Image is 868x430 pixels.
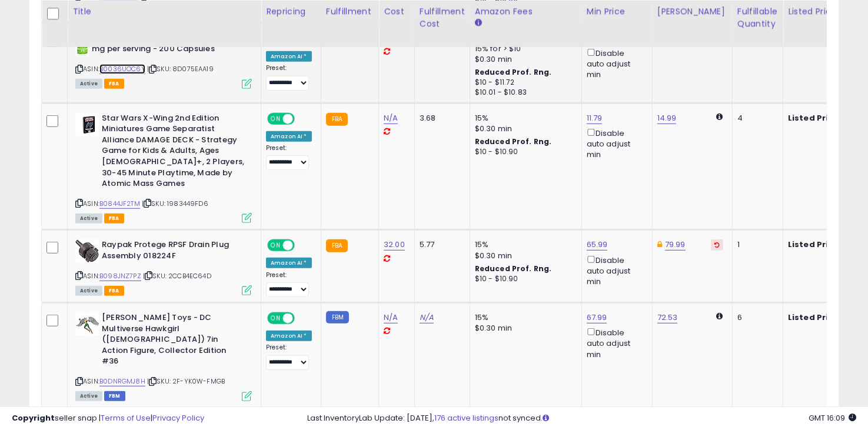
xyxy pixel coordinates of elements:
[475,113,573,124] div: 15%
[665,239,686,251] a: 79.99
[475,88,573,98] div: $10.01 - $10.83
[587,239,608,251] a: 65.99
[266,64,312,91] div: Preset:
[75,79,102,89] span: All listings currently available for purchase on Amazon
[99,271,141,281] a: B098JNZ7PZ
[72,5,256,18] div: Title
[75,214,102,224] span: All listings currently available for purchase on Amazon
[434,412,498,424] a: 176 active listings
[102,312,245,370] b: [PERSON_NAME] Toys - DC Multiverse Hawkgirl ([DEMOGRAPHIC_DATA]) 7in Action Figure, Collector Edi...
[475,147,573,157] div: $10 - $10.90
[75,33,252,88] div: ASIN:
[788,312,842,323] b: Listed Price:
[587,46,643,81] div: Disable auto adjust min
[104,286,124,296] span: FBA
[326,5,374,18] div: Fulfillment
[475,78,573,88] div: $10 - $11.72
[104,391,125,401] span: FBM
[475,67,552,77] b: Reduced Prof. Rng.
[101,412,151,424] a: Terms of Use
[293,114,312,124] span: OFF
[809,412,856,424] span: 2025-08-13 16:09 GMT
[266,51,312,62] div: Amazon AI *
[420,239,461,250] div: 5.77
[475,5,577,18] div: Amazon Fees
[12,413,204,424] div: seller snap | |
[587,126,643,161] div: Disable auto adjust min
[293,314,312,324] span: OFF
[99,376,145,386] a: B0DNRGMJ8H
[475,136,552,146] b: Reduced Prof. Rng.
[657,5,727,18] div: [PERSON_NAME]
[737,312,774,323] div: 6
[475,274,573,284] div: $10 - $10.90
[266,131,312,142] div: Amazon AI *
[104,214,124,224] span: FBA
[657,112,677,124] a: 14.99
[475,18,482,28] small: Amazon Fees.
[326,311,349,324] small: FBM
[307,413,856,424] div: Last InventoryLab Update: [DATE], not synced.
[104,79,124,89] span: FBA
[788,239,842,250] b: Listed Price:
[326,239,348,252] small: FBA
[266,144,312,171] div: Preset:
[266,5,316,18] div: Repricing
[587,112,603,124] a: 11.79
[420,113,461,124] div: 3.68
[326,113,348,126] small: FBA
[788,112,842,124] b: Listed Price:
[475,124,573,134] div: $0.30 min
[475,323,573,334] div: $0.30 min
[99,64,145,74] a: B0036UOC6Y
[384,312,398,324] a: N/A
[475,44,573,54] div: 15% for > $10
[737,5,778,30] div: Fulfillable Quantity
[420,5,465,30] div: Fulfillment Cost
[268,241,283,251] span: ON
[102,113,245,192] b: Star Wars X-Wing 2nd Edition Miniatures Game Separatist Alliance DAMAGE DECK - Strategy Game for ...
[475,312,573,323] div: 15%
[75,113,252,222] div: ASIN:
[475,264,552,274] b: Reduced Prof. Rng.
[587,254,643,288] div: Disable auto adjust min
[142,199,208,208] span: | SKU: 1983449FD6
[268,314,283,324] span: ON
[384,5,410,18] div: Cost
[266,271,312,298] div: Preset:
[75,286,102,296] span: All listings currently available for purchase on Amazon
[12,412,55,424] strong: Copyright
[99,199,140,209] a: B0844JF2TM
[737,239,774,250] div: 1
[737,113,774,124] div: 4
[475,54,573,65] div: $0.30 min
[75,113,99,136] img: 417xQSbroML._SL40_.jpg
[384,239,405,251] a: 32.00
[147,64,214,74] span: | SKU: 8D075EAA19
[384,112,398,124] a: N/A
[147,376,225,386] span: | SKU: 2F-YK0W-FMGB
[475,251,573,261] div: $0.30 min
[102,239,245,264] b: Raypak Protege RPSF Drain Plug Assembly 018224F
[75,391,102,401] span: All listings currently available for purchase on Amazon
[293,241,312,251] span: OFF
[152,412,204,424] a: Privacy Policy
[266,258,312,268] div: Amazon AI *
[266,331,312,341] div: Amazon AI *
[75,312,99,336] img: 419nmWXICQL._SL40_.jpg
[143,271,211,281] span: | SKU: 2CCB4EC64D
[420,312,434,324] a: N/A
[657,312,678,324] a: 72.53
[268,114,283,124] span: ON
[475,239,573,250] div: 15%
[75,239,99,263] img: 41OdwQoM+lL._SL40_.jpg
[587,5,647,18] div: Min Price
[266,344,312,370] div: Preset:
[75,239,252,294] div: ASIN:
[587,326,643,360] div: Disable auto adjust min
[587,312,607,324] a: 67.99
